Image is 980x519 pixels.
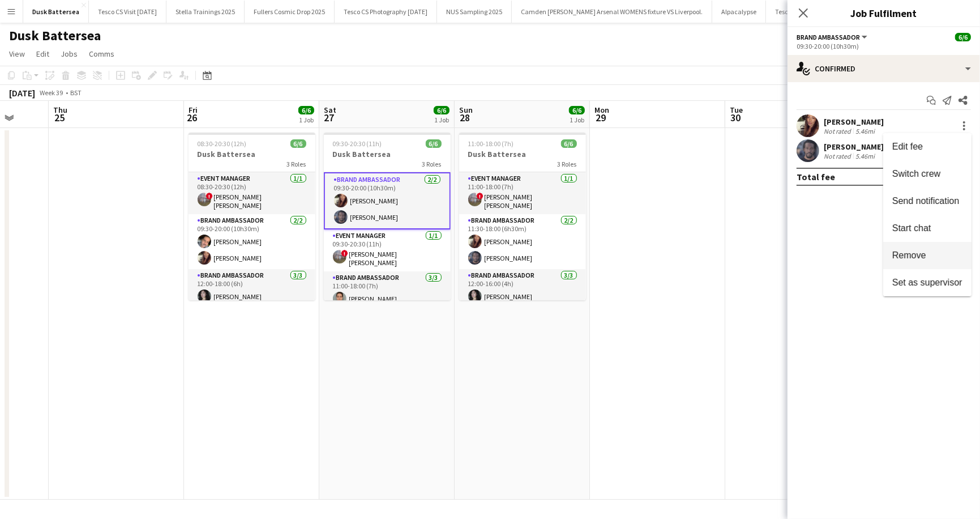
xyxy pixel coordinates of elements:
[892,196,959,206] span: Send notification
[883,133,972,160] button: Edit fee
[883,242,972,269] button: Remove
[892,223,931,233] span: Start chat
[892,169,940,178] span: Switch crew
[883,188,972,215] button: Send notification
[883,215,972,242] button: Start chat
[892,142,923,151] span: Edit fee
[883,269,972,296] button: Set as supervisor
[883,160,972,188] button: Switch crew
[892,250,926,260] span: Remove
[892,278,962,287] span: Set as supervisor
